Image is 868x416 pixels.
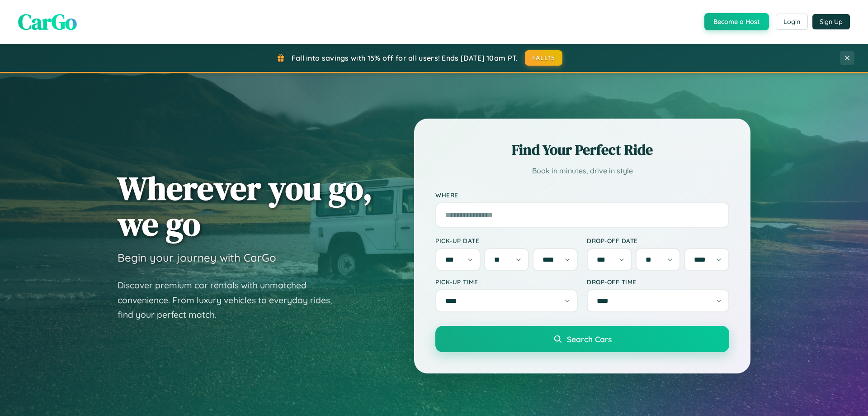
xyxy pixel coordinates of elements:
label: Where [435,191,729,199]
label: Drop-off Date [587,237,729,244]
h2: Find Your Perfect Ride [435,140,729,160]
button: Search Cars [435,326,729,352]
button: Become a Host [704,13,769,30]
label: Drop-off Time [587,278,729,286]
label: Pick-up Time [435,278,578,286]
span: CarGo [18,7,77,37]
span: Fall into savings with 15% off for all users! Ends [DATE] 10am PT. [292,53,518,62]
button: FALL15 [525,50,563,66]
label: Pick-up Date [435,237,578,244]
p: Discover premium car rentals with unmatched convenience. From luxury vehicles to everyday rides, ... [118,278,344,322]
button: Sign Up [812,14,850,29]
h3: Begin your journey with CarGo [118,251,276,264]
p: Book in minutes, drive in style [435,164,729,177]
h1: Wherever you go, we go [118,170,373,242]
span: Search Cars [567,334,612,344]
button: Login [776,14,808,30]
